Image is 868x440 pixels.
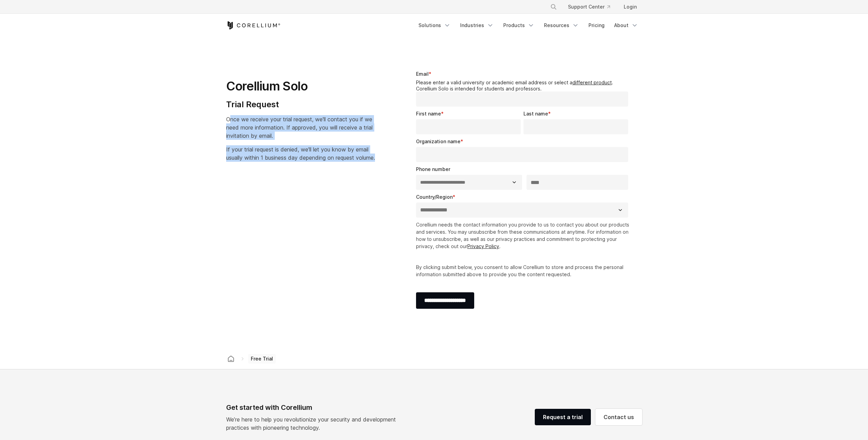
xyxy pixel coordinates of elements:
[416,71,429,77] span: Email
[416,111,441,117] span: First name
[226,99,375,110] h4: Trial Request
[456,19,498,32] a: Industries
[540,19,583,32] a: Resources
[618,1,642,13] a: Login
[535,409,591,425] a: Request a trial
[414,19,455,32] a: Solutions
[416,80,631,91] legend: Please enter a valid university or academic email address or select a . Corellium Solo is intende...
[523,111,548,117] span: Last name
[225,354,237,364] a: Corellium home
[595,409,642,425] a: Contact us
[572,80,612,85] a: different product
[414,19,642,32] div: Navigation Menu
[416,264,631,278] p: By clicking submit below, you consent to allow Corellium to store and process the personal inform...
[226,21,281,29] a: Corellium Home
[226,146,375,161] span: If your trial request is denied, we'll let you know by email usually within 1 business day depend...
[416,166,450,172] span: Phone number
[248,354,276,364] span: Free Trial
[226,116,373,139] span: Once we receive your trial request, we'll contact you if we need more information. If approved, y...
[562,1,616,13] a: Support Center
[610,19,642,32] a: About
[226,402,401,413] div: Get started with Corellium
[416,138,461,144] span: Organization name
[584,19,609,32] a: Pricing
[542,1,642,13] div: Navigation Menu
[416,221,631,250] p: Corellium needs the contact information you provide to us to contact you about our products and s...
[416,194,453,200] span: Country/Region
[226,78,375,94] h1: Corellium Solo
[226,415,401,432] p: We’re here to help you revolutionize your security and development practices with pioneering tech...
[499,19,539,32] a: Products
[467,243,499,249] a: Privacy Policy
[547,1,560,13] button: Search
